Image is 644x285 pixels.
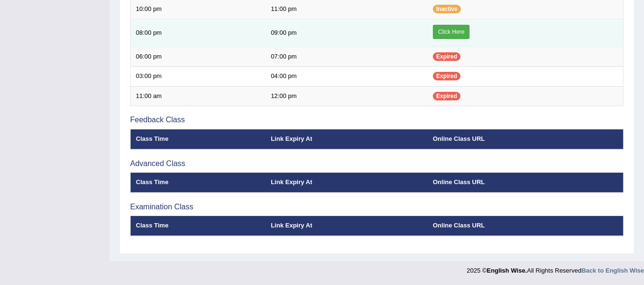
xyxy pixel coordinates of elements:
a: Back to English Wise [582,267,644,274]
strong: English Wise. [487,267,527,274]
td: 12:00 pm [266,86,428,106]
td: 09:00 pm [266,19,428,47]
td: 11:00 am [131,86,266,106]
td: 03:00 pm [131,67,266,87]
th: Online Class URL [428,129,624,149]
h3: Feedback Class [130,116,624,124]
td: 06:00 pm [131,47,266,67]
div: 2025 © All Rights Reserved [467,261,644,275]
h3: Advanced Class [130,159,624,168]
td: 08:00 pm [131,19,266,47]
h3: Examination Class [130,203,624,211]
th: Class Time [131,173,266,193]
th: Link Expiry At [266,173,428,193]
th: Class Time [131,216,266,236]
th: Online Class URL [428,173,624,193]
th: Link Expiry At [266,216,428,236]
span: Expired [433,92,460,100]
td: 07:00 pm [266,47,428,67]
th: Link Expiry At [266,129,428,149]
span: Expired [433,52,460,61]
th: Online Class URL [428,216,624,236]
a: Click Here [433,25,470,39]
span: Expired [433,72,460,80]
span: Inactive [433,5,461,13]
td: 04:00 pm [266,67,428,87]
th: Class Time [131,129,266,149]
